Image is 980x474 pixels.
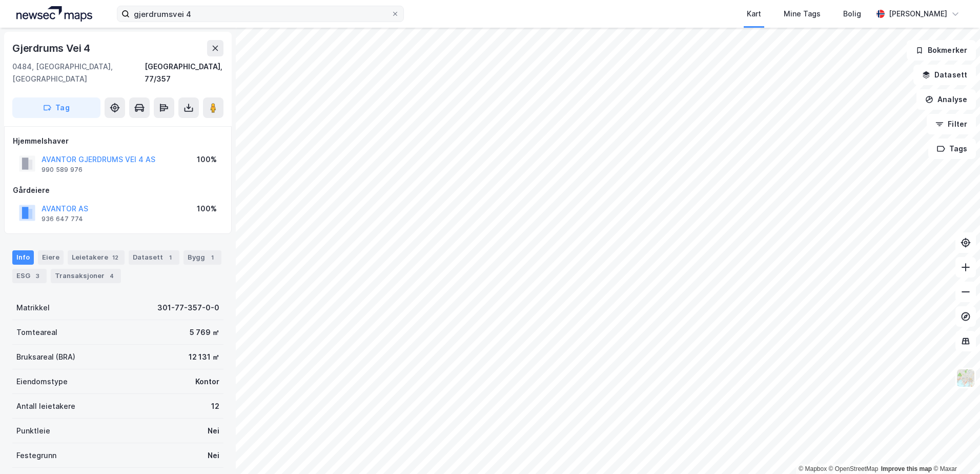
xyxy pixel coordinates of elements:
[145,61,223,85] div: [GEOGRAPHIC_DATA], 77/357
[51,269,121,283] div: Transaksjoner
[916,89,976,110] button: Analyse
[16,449,56,462] div: Festegrunn
[16,351,75,363] div: Bruksareal (BRA)
[208,425,219,437] div: Nei
[927,114,976,134] button: Filter
[13,135,223,147] div: Hjemmelshaver
[12,269,47,283] div: ESG
[68,250,125,265] div: Leietakere
[189,351,219,363] div: 12 131 ㎡
[195,376,219,388] div: Kontor
[16,425,50,437] div: Punktleie
[32,271,43,281] div: 3
[207,252,217,263] div: 1
[157,302,219,314] div: 301-77-357-0-0
[12,250,34,265] div: Info
[42,166,83,174] div: 990 589 976
[829,465,879,472] a: OpenStreetMap
[197,153,217,166] div: 100%
[799,465,827,472] a: Mapbox
[881,465,932,472] a: Improve this map
[12,40,92,56] div: Gjerdrums Vei 4
[110,252,120,263] div: 12
[16,302,50,314] div: Matrikkel
[38,250,64,265] div: Eiere
[130,6,391,22] input: Søk på adresse, matrikkel, gårdeiere, leietakere eller personer
[889,8,947,20] div: [PERSON_NAME]
[165,252,175,263] div: 1
[907,40,976,61] button: Bokmerker
[928,139,976,159] button: Tags
[929,425,980,474] iframe: Chat Widget
[107,271,117,281] div: 4
[42,215,83,223] div: 936 647 774
[12,61,145,85] div: 0484, [GEOGRAPHIC_DATA], [GEOGRAPHIC_DATA]
[843,8,861,20] div: Bolig
[784,8,821,20] div: Mine Tags
[190,326,219,339] div: 5 769 ㎡
[13,184,223,196] div: Gårdeiere
[16,326,57,339] div: Tomteareal
[16,400,75,412] div: Antall leietakere
[208,449,219,462] div: Nei
[16,6,92,22] img: logo.a4113a55bc3d86da70a041830d287a7e.svg
[183,250,221,265] div: Bygg
[747,8,761,20] div: Kart
[197,203,217,215] div: 100%
[16,376,68,388] div: Eiendomstype
[913,65,976,85] button: Datasett
[211,400,219,412] div: 12
[12,97,100,118] button: Tag
[129,250,179,265] div: Datasett
[956,368,975,388] img: Z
